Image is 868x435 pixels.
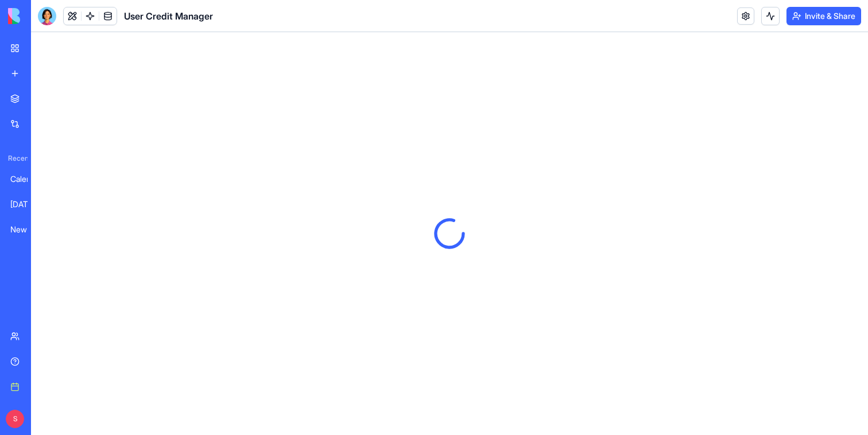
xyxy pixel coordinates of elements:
a: [DATE] Priority Manager [3,193,49,216]
a: New App [3,218,49,241]
div: Calendar-[DATE] Sync [10,173,42,185]
a: Calendar-[DATE] Sync [3,168,49,191]
div: New App [10,224,42,235]
span: S [6,410,24,428]
button: Invite & Share [786,7,861,25]
div: [DATE] Priority Manager [10,199,42,210]
img: logo [8,8,79,24]
span: User Credit Manager [124,9,213,23]
span: Recent [3,154,28,163]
